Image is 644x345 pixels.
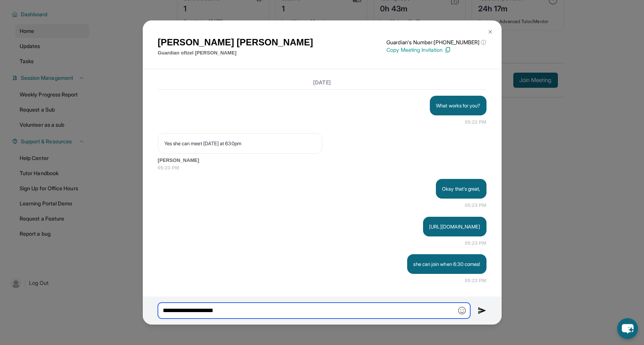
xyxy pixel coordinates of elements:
p: Yes she can meet [DATE] at 630pm [164,140,316,147]
button: chat-button [617,318,638,339]
span: 05:22 PM [465,118,486,126]
span: 05:23 PM [465,202,486,209]
span: ⓘ [481,39,486,46]
p: she can join when 6:30 comes! [413,260,480,268]
img: Emoji [458,307,466,314]
p: [URL][DOMAIN_NAME] [429,223,480,230]
p: What works for you? [436,102,480,109]
span: 05:23 PM [465,277,486,284]
span: 05:23 PM [158,164,486,172]
p: Guardian of Izel [PERSON_NAME] [158,49,313,57]
img: Copy Icon [444,47,451,53]
h3: [DATE] [158,79,486,86]
h1: [PERSON_NAME] [PERSON_NAME] [158,36,313,49]
p: Okay that's great, [442,185,480,193]
span: 05:23 PM [465,239,486,247]
img: Close Icon [487,29,493,35]
span: [PERSON_NAME] [158,157,486,164]
p: Copy Meeting Invitation [386,46,486,54]
p: Guardian's Number: [PHONE_NUMBER] [386,39,486,46]
img: Send icon [478,306,486,315]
